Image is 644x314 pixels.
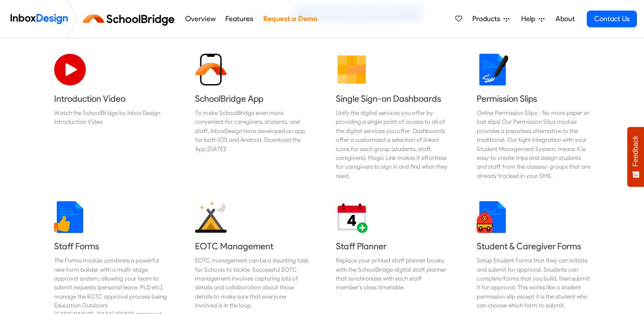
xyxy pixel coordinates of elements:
a: Single Sign-on Dashboards Unify the digital services you offer by providing a single point of acc... [329,47,456,187]
a: About [553,10,577,28]
span: Help [521,14,539,24]
a: Permission Slips Online Permission Slips - No more paper or lost slips! ​Our Permission Slips mod... [470,47,597,187]
button: Feedback - Show survey [627,127,644,187]
h5: EOTC Management [195,240,309,252]
a: Products [469,10,513,28]
h5: Staff Forms [54,240,168,252]
span: Feedback [632,136,640,166]
h5: Introduction Video [54,92,168,105]
a: SchoolBridge App To make SchoolBridge even more convenient for caregivers, students, and staff, I... [188,47,316,187]
img: 2022_01_17_icon_daily_planner.svg [336,201,368,233]
img: schoolbridge logo [81,8,180,30]
span: Products [472,14,504,24]
a: Contact Us [587,11,637,27]
h5: Single Sign-on Dashboards [336,92,449,105]
img: 2022_01_25_icon_eonz.svg [195,201,227,233]
img: 2022_01_13_icon_grid.svg [336,54,368,85]
img: 2022_01_13_icon_sb_app.svg [195,54,227,85]
h5: Staff Planner [336,240,449,252]
a: Request a Demo [261,10,320,28]
h5: Permission Slips [477,92,590,105]
h5: Student & Caregiver Forms [477,240,590,252]
div: Online Permission Slips - No more paper or lost slips! ​Our Permission Slips module provides a pa... [477,108,590,180]
img: 2022_01_13_icon_thumbsup.svg [54,201,86,233]
img: 2022_07_11_icon_video_playback.svg [54,54,86,85]
a: Overview [183,10,218,28]
img: 2022_01_18_icon_signature.svg [477,54,508,85]
h5: SchoolBridge App [195,92,309,105]
div: Unify the digital services you offer by providing a single point of access to all of the digital ... [336,108,449,180]
div: To make SchoolBridge even more convenient for caregivers, students, and staff, InboxDesign have d... [195,108,309,153]
img: 2022_01_13_icon_student_form.svg [477,201,508,233]
div: EOTC management can be a daunting task for Schools to tackle. Successful EOTC management involves... [195,256,309,310]
div: Watch the SchoolBridge by Inbox Design Introduction Video [54,108,168,126]
div: Replace your printed staff planner books, with the SchoolBridge digital staff planner that synchr... [336,256,449,292]
div: Setup Student Forms that they can initiate and submit for approval. Students can complete forms t... [477,256,590,310]
a: Introduction Video Watch the SchoolBridge by Inbox Design Introduction Video [47,47,175,187]
a: Help [518,10,548,28]
a: Features [223,10,256,28]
